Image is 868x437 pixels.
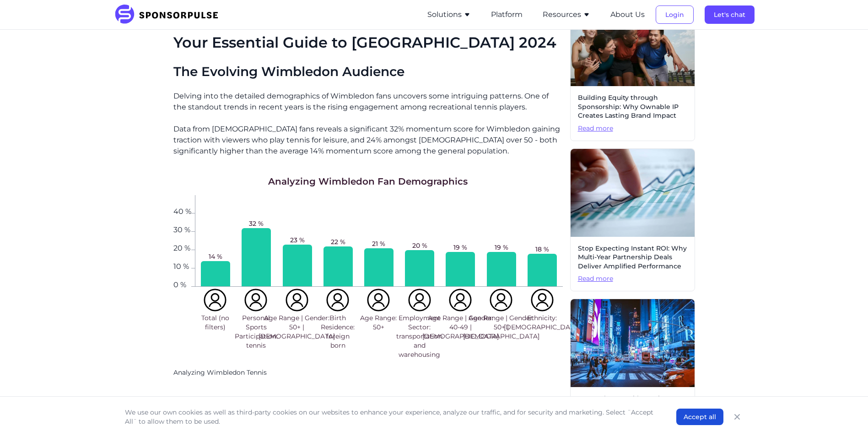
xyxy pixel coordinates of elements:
[491,11,523,19] a: Platform
[656,11,694,19] a: Login
[570,148,695,291] a: Stop Expecting Instant ROI: Why Multi-Year Partnership Deals Deliver Amplified PerformanceRead more
[705,11,755,19] a: Let's chat
[578,124,687,133] span: Read more
[535,245,549,254] span: 18 %
[360,313,397,332] span: Age Range: 50+
[173,281,191,287] span: 0 %
[571,299,695,387] img: Photo by Andreas Niendorf courtesy of Unsplash
[209,252,222,261] span: 14 %
[578,274,687,284] span: Read more
[578,394,687,421] span: Data-Driven Rankings: The Top [US_STATE] Sports Teams for Sponsors in [DATE]
[249,219,264,228] span: 32 %
[290,235,305,245] span: 23 %
[173,33,563,53] h1: Your Essential Guide to [GEOGRAPHIC_DATA] 2024
[173,226,191,232] span: 30 %
[610,11,645,19] a: About Us
[491,9,523,20] button: Platform
[543,9,590,20] button: Resources
[125,408,658,426] p: We use our own cookies as well as third-party cookies on our websites to enhance your experience,...
[578,244,687,271] span: Stop Expecting Instant ROI: Why Multi-Year Partnership Deals Deliver Amplified Performance
[197,313,234,332] span: Total (no filters)
[822,393,868,437] iframe: Chat Widget
[495,243,508,252] span: 19 %
[114,5,225,25] img: SponsorPulse
[705,5,755,24] button: Let's chat
[173,124,563,157] p: Data from [DEMOGRAPHIC_DATA] fans reveals a significant 32% momentum score for Wimbledon gaining ...
[427,9,471,20] button: Solutions
[571,149,695,237] img: Sponsorship ROI image
[173,91,563,113] p: Delving into the detailed demographics of Wimbledon fans uncovers some intriguing patterns. One o...
[173,64,563,80] h2: The Evolving Wimbledon Audience
[463,313,539,341] span: Age Range | Gender: 50+ | [DEMOGRAPHIC_DATA]
[173,368,563,377] p: Analyzing Wimbledon Tennis
[412,241,427,250] span: 20 %
[731,410,744,423] button: Close
[331,237,345,246] span: 22 %
[235,313,278,350] span: Personal Sports Participation: tennis
[578,93,687,120] span: Building Equity through Sponsorship: Why Ownable IP Creates Lasting Brand Impact
[453,243,467,252] span: 19 %
[610,9,645,20] button: About Us
[173,263,191,268] span: 10 %
[268,175,468,188] h1: Analyzing Wimbledon Fan Demographics
[372,239,385,248] span: 21 %
[173,245,191,250] span: 20 %
[676,409,723,425] button: Accept all
[173,208,191,213] span: 40 %
[422,313,499,341] span: Age Range | Gender: 40-49 | [DEMOGRAPHIC_DATA]
[396,313,442,359] span: Employment Sector: transportation and warehousing
[259,313,335,341] span: Age Range | Gender: 50+ | [DEMOGRAPHIC_DATA]
[319,313,356,350] span: Birth Residence: foreign born
[656,5,694,24] button: Login
[504,313,580,332] span: Ethnicity: [DEMOGRAPHIC_DATA]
